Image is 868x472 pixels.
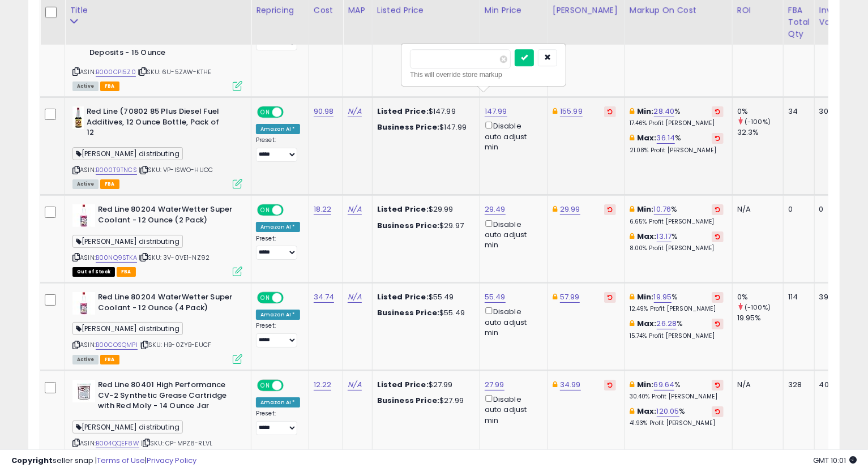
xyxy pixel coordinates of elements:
div: Disable auto adjust min [485,218,539,251]
div: 328 [788,380,806,390]
a: 26.28 [657,318,677,329]
div: [PERSON_NAME] [553,5,620,16]
a: 57.99 [560,291,580,303]
b: Red Line 80204 WaterWetter Super Coolant - 12 Ounce (2 Pack) [98,204,236,228]
div: % [630,406,724,427]
div: Preset: [256,410,300,435]
i: Revert to store-level Min Markup [715,109,720,114]
div: % [630,292,724,313]
span: FBA [100,81,119,91]
b: Max: [637,406,657,417]
div: N/A [737,204,775,214]
a: 29.49 [485,204,506,215]
span: ON [258,293,272,303]
span: FBA [117,267,136,277]
span: OFF [282,205,300,215]
div: Disable auto adjust min [485,305,539,338]
span: All listings that are currently out of stock and unavailable for purchase on Amazon [72,267,115,277]
span: All listings currently available for purchase on Amazon [72,179,99,189]
div: $27.99 [377,380,471,390]
span: ON [258,205,272,215]
b: Business Price: [377,307,439,318]
span: [PERSON_NAME] distributing [72,420,183,434]
p: 15.74% Profit [PERSON_NAME] [630,332,724,340]
p: 41.93% Profit [PERSON_NAME] [630,419,724,427]
b: Max: [637,231,657,242]
span: All listings currently available for purchase on Amazon [72,81,99,91]
span: OFF [282,108,300,117]
b: Listed Price: [377,106,429,117]
div: Disable auto adjust min [485,119,539,152]
small: (-100%) [745,303,771,312]
div: Preset: [256,322,300,347]
div: Amazon AI * [256,397,300,407]
a: 36.14 [657,132,675,144]
p: 30.40% Profit [PERSON_NAME] [630,393,724,401]
p: 17.46% Profit [PERSON_NAME] [630,119,724,127]
div: % [630,319,724,340]
span: | SKU: VP-ISWO-HUOC [139,165,213,174]
div: Preset: [256,136,300,162]
div: Amazon AI * [256,310,300,320]
a: N/A [348,106,361,117]
div: $147.99 [377,106,471,117]
img: 41SA2Hh8wPL._SL40_.jpg [72,106,84,129]
a: 10.76 [654,204,672,215]
span: FBA [100,179,119,189]
a: 34.99 [560,379,581,391]
b: Min: [637,106,654,117]
a: 19.95 [654,291,672,303]
a: Privacy Policy [147,455,196,466]
a: 27.99 [485,379,504,391]
i: This overrides the store level min markup for this listing [630,108,634,115]
b: Listed Price: [377,204,429,214]
a: 120.05 [657,406,679,417]
a: 34.74 [314,291,335,303]
i: Revert to store-level Max Markup [715,135,720,141]
b: Red Line (70802 85 Plus Diesel Fuel Additives, 12 Ounce Bottle, Pack of 12 [87,106,224,141]
span: FBA [100,355,119,364]
b: Listed Price: [377,291,429,302]
strong: Copyright [11,455,53,466]
div: 0 [819,204,851,214]
div: ASIN: [72,380,242,461]
div: % [630,204,724,225]
span: ON [258,108,272,117]
a: B00COSQMPI [96,340,138,350]
div: MAP [348,5,367,16]
b: Max: [637,132,657,143]
div: ASIN: [72,204,242,275]
div: 0% [737,106,783,117]
span: [PERSON_NAME] distributing [72,322,183,335]
small: (-100%) [745,117,771,126]
div: 19.95% [737,313,783,323]
a: 13.17 [657,231,672,242]
div: ASIN: [72,292,242,363]
span: [PERSON_NAME] distributing [72,147,183,160]
span: OFF [282,293,300,303]
a: N/A [348,379,361,391]
div: Inv. value [819,5,855,28]
a: 155.99 [560,106,583,117]
b: Min: [637,204,654,214]
b: Min: [637,291,654,302]
div: Amazon AI * [256,124,300,134]
a: B00NQ9STKA [96,253,137,263]
div: seller snap | | [11,456,196,466]
b: Max: [637,318,657,329]
div: Markup on Cost [630,5,728,16]
div: 3960.36 [819,292,851,302]
div: Min Price [485,5,543,16]
div: % [630,380,724,401]
div: $27.99 [377,396,471,406]
img: 31mKrUae+7L._SL40_.jpg [72,204,95,227]
div: $55.49 [377,292,471,302]
a: 28.40 [654,106,675,117]
a: N/A [348,291,361,303]
div: Title [70,5,246,16]
div: This will override store markup [410,69,557,80]
p: 8.00% Profit [PERSON_NAME] [630,244,724,252]
div: $147.99 [377,122,471,132]
div: ASIN: [72,106,242,187]
b: Business Price: [377,122,439,132]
